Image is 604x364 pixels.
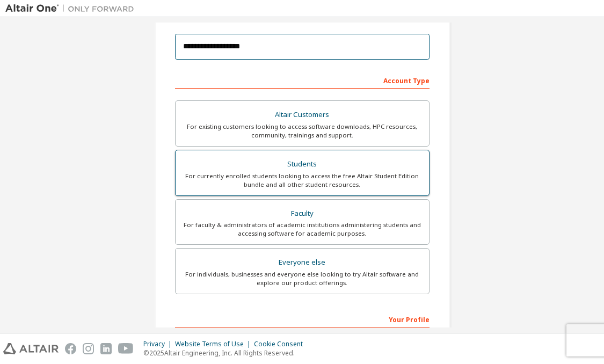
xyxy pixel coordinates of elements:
[254,340,309,348] div: Cookie Consent
[182,270,423,287] div: For individuals, businesses and everyone else looking to try Altair software and explore our prod...
[175,71,430,89] div: Account Type
[143,348,309,358] p: © 2025 Altair Engineering, Inc. All Rights Reserved.
[5,3,140,14] img: Altair One
[182,221,423,238] div: For faculty & administrators of academic institutions administering students and accessing softwa...
[100,343,112,354] img: linkedin.svg
[182,157,423,172] div: Students
[118,343,134,354] img: youtube.svg
[182,122,423,140] div: For existing customers looking to access software downloads, HPC resources, community, trainings ...
[175,310,430,327] div: Your Profile
[3,343,59,354] img: altair_logo.svg
[83,343,94,354] img: instagram.svg
[143,340,175,348] div: Privacy
[65,343,76,354] img: facebook.svg
[182,206,423,221] div: Faculty
[175,340,254,348] div: Website Terms of Use
[182,107,423,122] div: Altair Customers
[182,172,423,189] div: For currently enrolled students looking to access the free Altair Student Edition bundle and all ...
[182,255,423,270] div: Everyone else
